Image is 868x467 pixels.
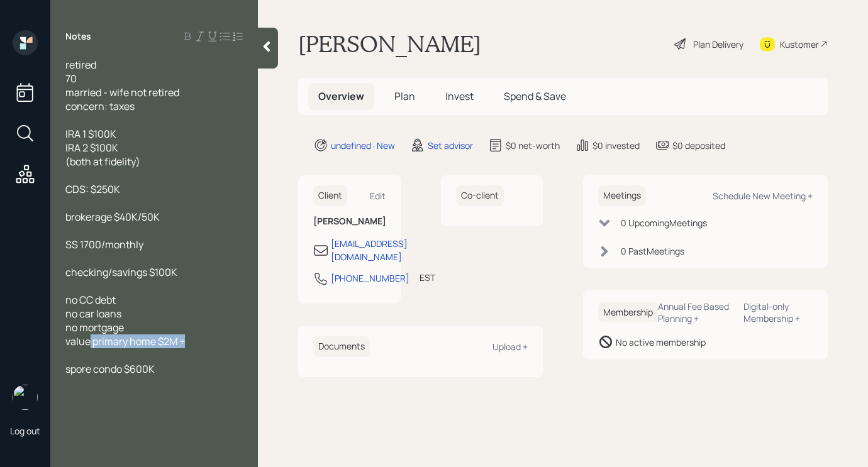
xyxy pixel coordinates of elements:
div: $0 invested [593,139,640,152]
span: (both at fidelity) [65,155,140,168]
span: married - wife not retired [65,85,179,99]
div: 0 Past Meeting s [621,244,684,258]
div: [EMAIL_ADDRESS][DOMAIN_NAME] [331,237,408,263]
div: undefined · New [331,139,395,152]
div: Upload + [492,341,528,353]
span: IRA 2 $100K [65,141,118,155]
div: [PHONE_NUMBER] [331,272,409,285]
span: retired [65,58,96,72]
h6: Documents [313,336,370,357]
div: Schedule New Meeting + [713,190,813,202]
span: spore condo $600K [65,362,155,376]
h1: [PERSON_NAME] [298,30,481,58]
div: $0 deposited [672,139,725,152]
div: Plan Delivery [693,38,743,51]
h6: [PERSON_NAME] [313,216,386,227]
span: Invest [445,89,474,103]
span: brokerage $40K/50K [65,210,160,224]
span: CDS: $250K [65,182,120,196]
span: Spend & Save [504,89,566,103]
h6: Membership [598,302,658,323]
div: EST [420,271,435,284]
span: no CC debt [65,293,116,307]
div: Set advisor [428,139,473,152]
div: Edit [370,190,386,202]
h6: Co-client [456,185,504,206]
h6: Client [313,185,347,206]
div: Log out [10,425,40,437]
span: checking/savings $100K [65,265,177,279]
div: Digital-only Membership + [743,300,813,324]
span: no mortgage [65,321,124,334]
span: 70 [65,72,77,85]
div: Kustomer [780,38,819,51]
div: 0 Upcoming Meeting s [621,216,707,229]
span: value primary home $2M + [65,334,185,348]
div: No active membership [616,336,706,349]
img: aleksandra-headshot.png [13,385,38,410]
h6: Meetings [598,185,646,206]
span: concern: taxes [65,99,135,113]
span: SS 1700/monthly [65,238,143,251]
div: $0 net-worth [506,139,560,152]
span: no car loans [65,307,121,321]
span: Overview [318,89,364,103]
div: Annual Fee Based Planning + [658,300,733,324]
span: Plan [394,89,415,103]
label: Notes [65,30,91,43]
span: IRA 1 $100K [65,127,116,141]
